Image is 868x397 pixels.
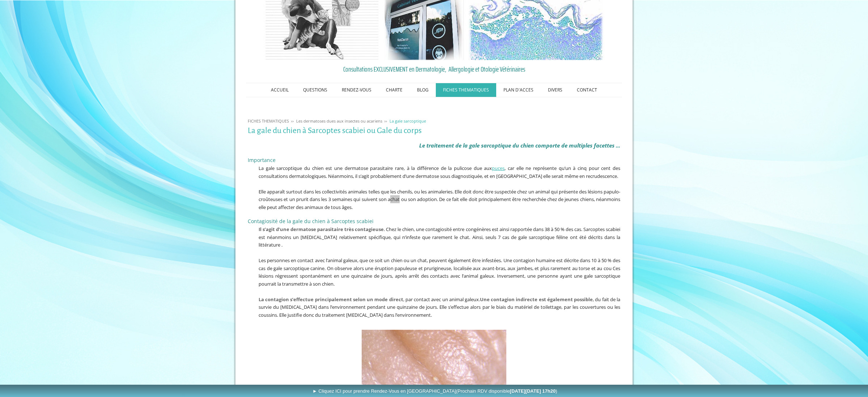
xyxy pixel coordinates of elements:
a: La gale sarcoptique [388,118,428,123]
span: (Prochain RDV disponible ) [456,388,557,393]
span: Contagiosité de la gale du chien à Sarcoptes scabiei [248,217,374,224]
a: BLOG [410,83,436,97]
a: Les dermatoses dues aux insectes ou acariens [294,118,384,123]
a: ACCUEIL [264,83,296,97]
a: CHARTE [379,83,410,97]
span: ► Cliquez ICI pour prendre Rendez-Vous en [GEOGRAPHIC_DATA] [312,388,557,393]
a: DIVERS [541,83,570,97]
a: FICHES THEMATIQUES [436,83,496,97]
a: PLAN D'ACCES [496,83,541,97]
a: FICHES THEMATIQUES [246,118,291,123]
span: La gale sarcoptique [390,118,426,123]
h1: La gale du chien à Sarcoptes scabiei ou Gale du corps [248,126,620,135]
span: La gale sarcoptique du chien est une dermatose parasitaire rare, à la différence de la pulicose d... [259,165,620,179]
span: Une contagion indirecte est également possible [480,296,593,302]
strong: Il s’agit d’une dermatose parasitaire très contagieuse [259,226,384,232]
a: RENDEZ-VOUS [335,83,379,97]
a: QUESTIONS [296,83,335,97]
span: . Chez le chien, une contagiosité entre congénères est ainsi rapportée dans 38 à 50 % des cas. Sa... [259,226,620,248]
span: Importance [248,156,276,163]
a: puces [492,165,505,171]
a: Consultations EXCLUSIVEMENT en Dermatologie, Allergologie et Otologie Vétérinaires [248,63,620,74]
span: Les dermatoses dues aux insectes ou acariens [296,118,382,123]
b: [DATE][DATE] 17h20 [510,388,556,393]
span: Les personnes en contact avec l’animal galeux, que ce soit un chien ou un chat, peuvent également... [259,257,620,287]
span: , par contact avec un animal galeux. , du fait de la survie du [MEDICAL_DATA] dans l’environnemen... [259,296,620,318]
span: FICHES THEMATIQUES [248,118,289,123]
span: Elle apparaît surtout dans les collectivités animales telles que les chenils, ou les animaleries.... [259,188,620,210]
strong: La contagion s’effectue principalement selon un mode direct [259,296,403,302]
a: CONTACT [570,83,604,97]
em: Le traitement de la gale sarcoptique du chien comporte de multiples facettes ... [419,141,620,149]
